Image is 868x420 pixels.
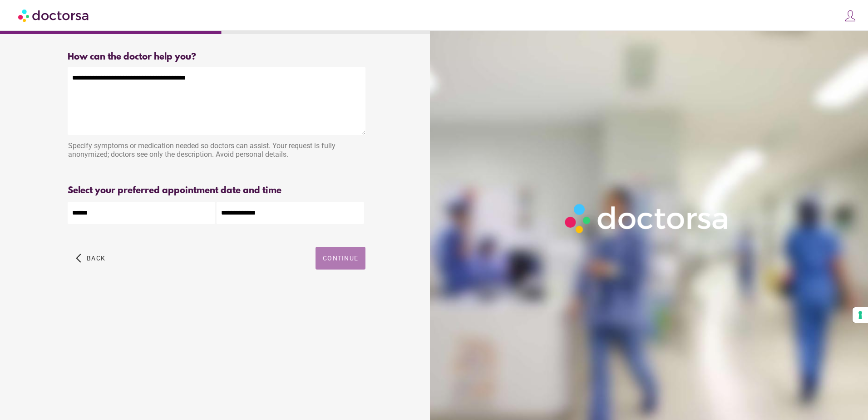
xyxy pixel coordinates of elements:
img: Logo-Doctorsa-trans-White-partial-flat.png [560,199,734,238]
div: Select your preferred appointment date and time [68,185,365,196]
span: Continue [323,255,358,262]
span: Back [87,255,105,262]
button: Continue [316,247,365,270]
img: icons8-customer-100.png [844,10,857,22]
div: How can the doctor help you? [68,52,365,62]
div: Specify symptoms or medication needed so doctors can assist. Your request is fully anonymized; do... [68,137,365,165]
button: arrow_back_ios Back [72,247,109,270]
img: Doctorsa.com [18,5,90,25]
button: Your consent preferences for tracking technologies [853,307,868,323]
